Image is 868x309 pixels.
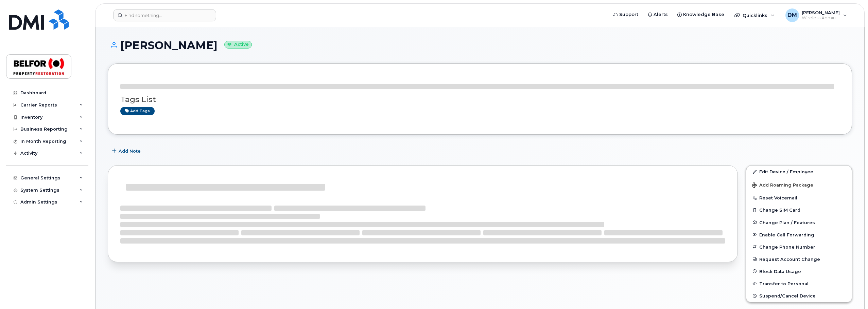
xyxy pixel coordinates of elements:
span: Change Plan / Features [759,220,815,225]
a: Add tags [120,107,155,115]
h3: Tags List [120,95,839,104]
button: Transfer to Personal [746,277,852,290]
button: Add Note [108,145,146,157]
span: Add Note [119,148,141,154]
button: Change SIM Card [746,204,852,216]
button: Add Roaming Package [746,178,852,192]
button: Reset Voicemail [746,192,852,204]
button: Suspend/Cancel Device [746,290,852,302]
span: Add Roaming Package [752,182,813,189]
span: Enable Call Forwarding [759,232,814,237]
small: Active [224,41,252,49]
button: Request Account Change [746,253,852,265]
h1: [PERSON_NAME] [108,39,852,51]
a: Edit Device / Employee [746,166,852,178]
span: Suspend/Cancel Device [759,293,816,298]
button: Change Plan / Features [746,216,852,229]
button: Block Data Usage [746,265,852,277]
button: Enable Call Forwarding [746,229,852,241]
button: Change Phone Number [746,241,852,253]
